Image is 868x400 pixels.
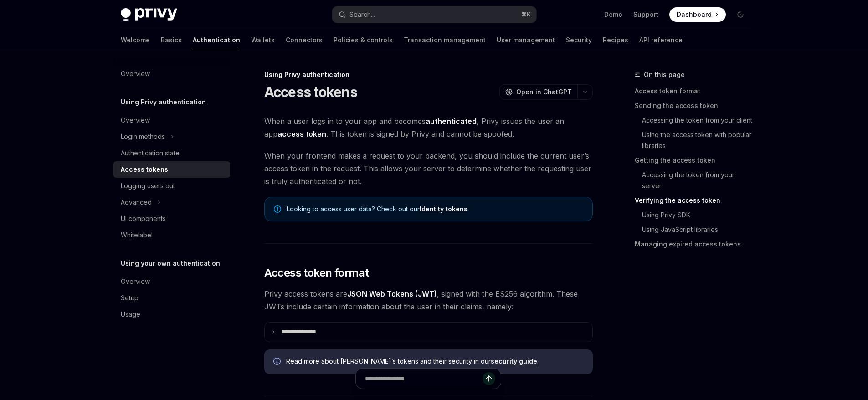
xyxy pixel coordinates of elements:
button: Send message [483,372,495,385]
span: ⌘ K [521,11,531,18]
a: Overview [113,112,230,128]
a: Wallets [251,29,275,51]
button: Open search [332,6,536,23]
a: Sending the access token [635,98,755,113]
a: Access tokens [113,161,230,178]
a: UI components [113,210,230,227]
a: Managing expired access tokens [635,237,755,251]
a: Using the access token with popular libraries [635,128,755,153]
svg: Info [273,358,282,367]
img: dark logo [121,8,177,21]
a: API reference [639,29,683,51]
svg: Note [274,205,281,213]
a: Whitelabel [113,227,230,243]
a: Transaction management [404,29,486,51]
a: Identity tokens [420,205,467,213]
button: Toggle Login methods section [113,128,230,145]
a: JSON Web Tokens (JWT) [347,289,437,299]
div: Login methods [121,131,165,142]
span: Access token format [264,266,369,280]
a: Using JavaScript libraries [635,222,755,237]
a: Connectors [286,29,323,51]
strong: authenticated [426,117,477,126]
input: Ask a question... [365,369,483,389]
strong: access token [277,129,326,138]
a: Support [633,10,658,19]
a: Basics [161,29,182,51]
div: Using Privy authentication [264,70,593,79]
a: Logging users out [113,178,230,194]
div: UI components [121,213,166,224]
span: Looking to access user data? Check out our . [287,205,583,214]
button: Open in ChatGPT [499,84,577,100]
a: Authentication state [113,145,230,161]
a: Overview [113,66,230,82]
div: Setup [121,292,139,303]
a: Access token format [635,84,755,98]
a: Dashboard [669,7,726,22]
div: Whitelabel [121,230,153,241]
a: Welcome [121,29,150,51]
span: When your frontend makes a request to your backend, you should include the current user’s access ... [264,149,593,188]
div: Authentication state [121,148,180,159]
a: Security [566,29,592,51]
div: Overview [121,115,150,126]
div: Overview [121,276,150,287]
a: Using Privy SDK [635,208,755,222]
a: Setup [113,290,230,306]
div: Search... [349,9,375,20]
a: Usage [113,306,230,323]
a: Verifying the access token [635,193,755,208]
div: Access tokens [121,164,168,175]
span: On this page [644,69,685,80]
span: When a user logs in to your app and becomes , Privy issues the user an app . This token is signed... [264,115,593,140]
button: Toggle Advanced section [113,194,230,210]
a: security guide [491,357,537,365]
a: Policies & controls [334,29,393,51]
a: Recipes [603,29,628,51]
span: Privy access tokens are , signed with the ES256 algorithm. These JWTs include certain information... [264,287,593,313]
a: User management [497,29,555,51]
span: Read more about [PERSON_NAME]’s tokens and their security in our . [286,357,584,366]
span: Open in ChatGPT [516,87,572,97]
h1: Access tokens [264,84,357,100]
h5: Using Privy authentication [121,97,206,108]
div: Logging users out [121,180,175,191]
h5: Using your own authentication [121,258,220,269]
a: Demo [604,10,622,19]
div: Overview [121,68,150,79]
button: Toggle dark mode [733,7,748,22]
div: Advanced [121,197,152,208]
a: Authentication [193,29,240,51]
a: Overview [113,273,230,290]
span: Dashboard [677,10,712,19]
a: Accessing the token from your client [635,113,755,128]
a: Accessing the token from your server [635,168,755,193]
a: Getting the access token [635,153,755,168]
div: Usage [121,309,140,320]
